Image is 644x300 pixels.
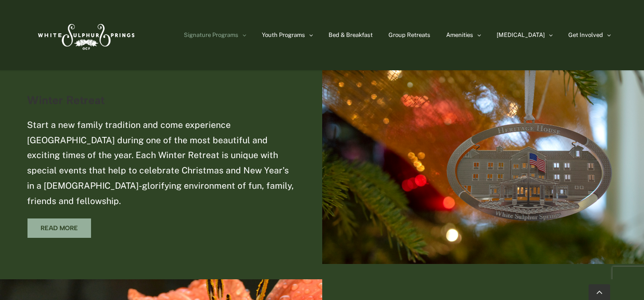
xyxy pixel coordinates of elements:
a: Read More [27,218,91,238]
p: Start a new family tradition and come experience [GEOGRAPHIC_DATA] during one of the most beautif... [27,118,295,209]
span: Amenities [446,32,473,38]
span: Read More [41,224,78,232]
span: Signature Programs [184,32,238,38]
img: White Sulphur Springs Logo [34,14,137,56]
span: Group Retreats [388,32,430,38]
span: Youth Programs [262,32,305,38]
span: Bed & Breakfast [329,32,373,38]
span: [MEDICAL_DATA] [497,32,545,38]
h3: Winter Retreat [27,94,295,106]
span: Get Involved [568,32,603,38]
